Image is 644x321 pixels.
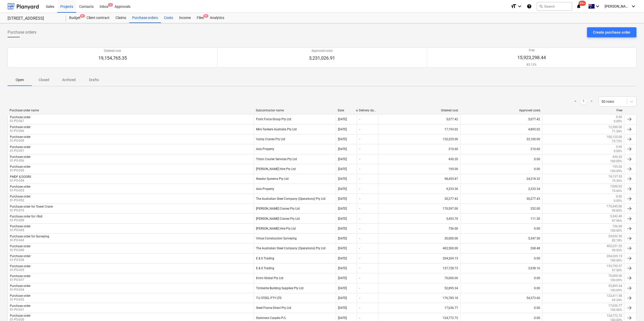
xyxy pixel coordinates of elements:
p: S1-PO-055 [10,168,31,173]
p: Ordered cost [98,49,127,53]
div: [DATE] [338,286,347,290]
p: 19,154,765.35 [98,55,127,61]
div: 32,100.00 [460,135,542,143]
p: 15,923,298.44 [517,55,546,61]
p: 756.00 [612,224,622,229]
p: S1-PO-053 [10,188,31,193]
div: 0.00 [460,224,542,233]
div: 0.00 [460,155,542,163]
div: Income [176,13,194,23]
p: Drafts [88,77,100,83]
span: [PERSON_NAME] [605,4,630,8]
a: Costs [161,13,176,23]
p: 17,636.77 [608,304,622,308]
div: 17,636.77 [378,304,460,312]
div: Budget [66,13,83,23]
span: 9+ [203,14,208,18]
p: S1-PO-040 [10,248,31,252]
div: [DATE] [338,306,347,310]
p: 75.30% [612,179,622,183]
p: Approved costs [309,49,335,53]
p: 3,231,026.91 [309,55,335,61]
a: Budget9+ [66,13,83,23]
p: 153,790.57 [607,264,622,268]
div: - [359,296,360,300]
p: 122,411.58 [607,294,622,298]
p: S1-PO-010 [10,208,53,213]
p: 24,652.50 [608,234,622,238]
div: 0.00 [460,274,542,282]
i: notifications [576,3,581,9]
div: - [359,286,360,290]
i: keyboard_arrow_down [595,3,601,9]
div: [DATE] [338,207,347,210]
div: E & S Trading [254,254,336,263]
div: [DATE] [338,157,347,161]
span: Purchase orders [8,29,36,35]
div: 30,277.43 [460,194,542,203]
p: 74,137.55 [608,175,622,179]
a: Purchase orders [129,13,161,23]
p: 99.85% [612,209,622,213]
div: Purchase order [10,314,31,317]
div: 3,938.16 [460,264,542,273]
p: 195.00 [612,165,622,169]
div: 204,269.15 [378,254,460,263]
div: 5,077.42 [460,115,542,124]
p: 430.20 [612,155,622,159]
div: Purchase order [10,254,31,258]
div: Purchase order [10,145,31,149]
div: 176,785.18 [378,294,460,302]
p: 0.00 [616,194,622,199]
a: Client contract [83,13,113,23]
div: 111.30 [460,214,542,223]
p: S1-PO-034 [10,288,31,292]
div: Purchase order [10,125,31,129]
p: S1-PO-045 [10,228,31,232]
div: 430.20 [378,155,460,163]
div: 402,500.00 [378,244,460,253]
div: Timberite Building Supplies Pty Ltd [254,284,336,292]
div: 0.00 [460,284,542,292]
div: Purchase order [10,115,31,119]
div: Claims [113,13,129,23]
p: S1-PO-052 [10,198,31,203]
div: [DATE] [338,167,347,171]
div: [PERSON_NAME] Hire Pty Ltd [254,224,336,233]
i: keyboard_arrow_down [517,3,523,9]
div: 0.00 [460,254,542,263]
div: Virtue Construction Surveying [254,234,336,243]
div: 0.00 [460,304,542,312]
div: - [359,197,360,201]
div: [DATE] [338,128,347,131]
div: Purchase order for Surveying [10,235,49,238]
div: [DATE] [338,177,347,181]
div: 157,728.73 [378,264,460,273]
p: S1-PO-037 [10,278,31,282]
button: Create purchase order [587,27,636,37]
div: 9,333.36 [378,184,460,193]
div: [STREET_ADDRESS] [8,16,60,21]
div: Purchase order [10,185,31,188]
button: Search [537,2,572,11]
div: 30,277.43 [378,194,460,203]
p: Free [517,48,546,53]
div: Chat Widget [619,297,644,321]
div: T.U STEEL PTY LTD [254,294,336,302]
div: Approved costs [462,109,540,112]
div: Purchase order [10,284,31,288]
div: Nexdor Systems Pty Ltd [254,175,336,183]
p: 100.00% [610,288,622,292]
p: 52,895.34 [608,284,622,288]
div: [DATE] [338,197,347,201]
div: Files [194,13,207,23]
div: 5,347.50 [460,234,542,243]
div: 210.60 [378,145,460,153]
div: - [359,157,360,161]
div: 24,318.32 [460,175,542,183]
a: Files9+ [194,13,207,23]
p: S1-PO-067 [10,119,31,123]
p: 170,345.00 [607,204,622,209]
p: 97.96% [612,219,622,223]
